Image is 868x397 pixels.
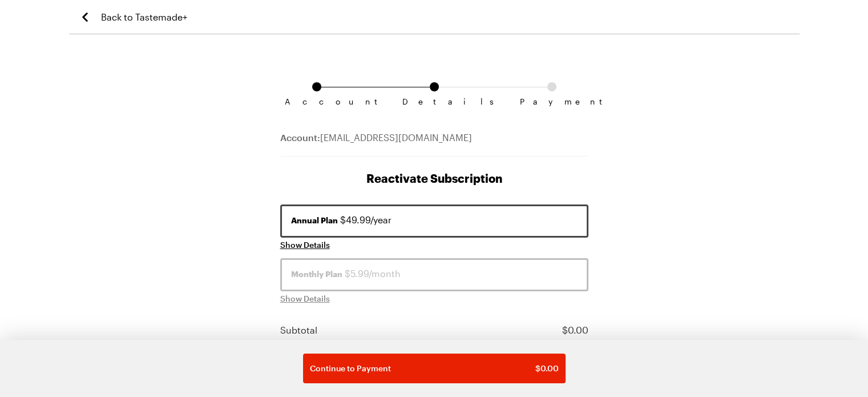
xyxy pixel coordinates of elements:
div: [EMAIL_ADDRESS][DOMAIN_NAME] [280,131,588,157]
h1: Reactivate Subscription [280,170,588,186]
span: Continue to Payment [310,363,391,374]
span: Back to Tastemade+ [101,10,187,24]
div: $5.99/month [291,267,578,280]
button: Monthly Plan $5.99/month [280,258,588,291]
div: $ 0.00 [562,323,588,337]
span: $ 0.00 [535,363,559,374]
button: Annual Plan $49.99/year [280,204,588,238]
span: Annual Plan [291,215,338,226]
span: Account: [280,132,320,143]
span: Details [402,97,466,106]
span: Account [285,97,349,106]
div: Subtotal [280,323,317,337]
ol: Subscription checkout form navigation [280,82,588,97]
span: Show Details [280,293,330,304]
button: Continue to Payment$0.00 [303,354,566,383]
button: Show Details [280,239,330,251]
span: Monthly Plan [291,268,342,280]
div: $49.99/year [291,213,578,227]
span: Payment [520,97,584,106]
section: Price summary [280,323,588,358]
